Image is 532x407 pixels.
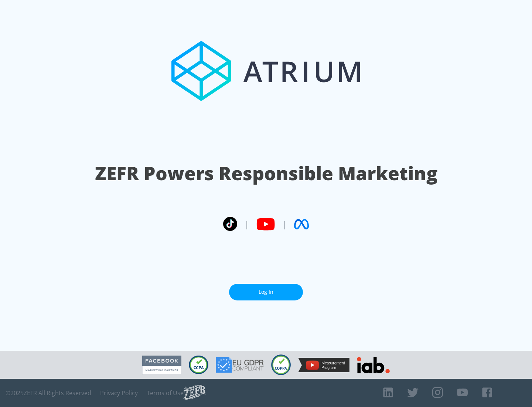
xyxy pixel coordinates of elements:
a: Terms of Use [147,389,184,397]
span: © 2025 ZEFR All Rights Reserved [6,389,91,397]
a: Log In [229,284,303,300]
img: IAB [357,357,390,373]
img: YouTube Measurement Program [298,358,349,372]
a: Privacy Policy [100,389,138,397]
img: GDPR Compliant [216,357,264,373]
img: COPPA Compliant [271,354,291,375]
span: | [245,219,249,230]
span: | [282,219,287,230]
h1: ZEFR Powers Responsible Marketing [95,161,437,186]
img: Facebook Marketing Partner [142,356,181,374]
img: CCPA Compliant [189,356,208,374]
